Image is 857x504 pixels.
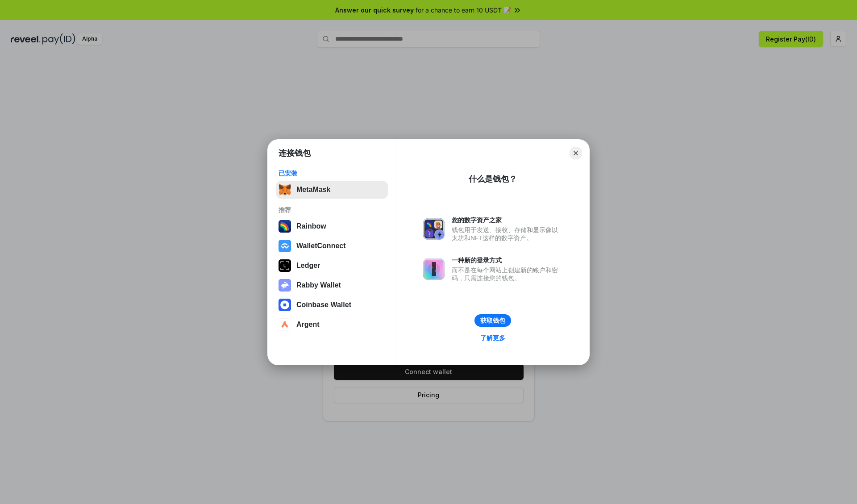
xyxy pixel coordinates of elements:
[279,259,291,272] img: svg+xml,%3Csvg%20xmlns%3D%22http%3A%2F%2Fwww.w3.org%2F2000%2Fsvg%22%20width%3D%2228%22%20height%3...
[296,222,326,230] div: Rainbow
[279,169,385,177] div: 已安装
[475,332,511,344] a: 了解更多
[279,318,291,331] img: svg+xml,%3Csvg%20width%3D%2228%22%20height%3D%2228%22%20viewBox%3D%220%200%2028%2028%22%20fill%3D...
[279,148,311,158] h1: 连接钱包
[452,226,562,242] div: 钱包用于发送、接收、存储和显示像以太坊和NFT这样的数字资产。
[296,301,351,309] div: Coinbase Wallet
[452,266,562,282] div: 而不是在每个网站上创建新的账户和密码，只需连接您的钱包。
[279,183,291,196] img: svg+xml,%3Csvg%20fill%3D%22none%22%20height%3D%2233%22%20viewBox%3D%220%200%2035%2033%22%20width%...
[452,216,562,224] div: 您的数字资产之家
[276,316,388,333] button: Argent
[279,279,291,292] img: svg+xml,%3Csvg%20xmlns%3D%22http%3A%2F%2Fwww.w3.org%2F2000%2Fsvg%22%20fill%3D%22none%22%20viewBox...
[279,299,291,311] img: svg+xml,%3Csvg%20width%3D%2228%22%20height%3D%2228%22%20viewBox%3D%220%200%2028%2028%22%20fill%3D...
[480,334,505,342] div: 了解更多
[296,242,346,250] div: WalletConnect
[279,206,385,214] div: 推荐
[296,281,341,289] div: Rabby Wallet
[480,317,505,325] div: 获取钱包
[276,257,388,275] button: Ledger
[276,296,388,314] button: Coinbase Wallet
[296,186,330,194] div: MetaMask
[276,276,388,294] button: Rabby Wallet
[474,314,511,327] button: 获取钱包
[423,258,445,280] img: svg+xml,%3Csvg%20xmlns%3D%22http%3A%2F%2Fwww.w3.org%2F2000%2Fsvg%22%20fill%3D%22none%22%20viewBox...
[423,218,445,240] img: svg+xml,%3Csvg%20xmlns%3D%22http%3A%2F%2Fwww.w3.org%2F2000%2Fsvg%22%20fill%3D%22none%22%20viewBox...
[452,256,562,264] div: 一种新的登录方式
[276,181,388,199] button: MetaMask
[279,240,291,252] img: svg+xml,%3Csvg%20width%3D%2228%22%20height%3D%2228%22%20viewBox%3D%220%200%2028%2028%22%20fill%3D...
[296,262,320,270] div: Ledger
[279,220,291,233] img: svg+xml,%3Csvg%20width%3D%22120%22%20height%3D%22120%22%20viewBox%3D%220%200%20120%20120%22%20fil...
[276,237,388,255] button: WalletConnect
[296,321,320,329] div: Argent
[570,147,582,159] button: Close
[276,217,388,235] button: Rainbow
[469,174,517,184] div: 什么是钱包？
